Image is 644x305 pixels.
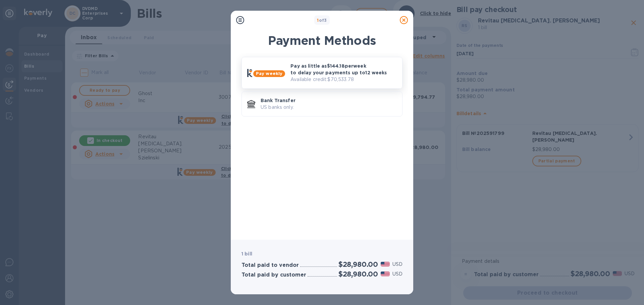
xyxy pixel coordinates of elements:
[261,97,397,104] p: Bank Transfer
[338,270,378,278] h2: $28,980.00
[256,71,282,76] b: Pay weekly
[381,262,390,266] img: USD
[392,271,402,278] p: USD
[241,262,299,269] h3: Total paid to vendor
[381,272,390,276] img: USD
[261,104,397,111] p: US banks only.
[241,272,306,278] h3: Total paid by customer
[241,33,402,48] h1: Payment Methods
[317,18,319,23] span: 1
[392,261,402,268] p: USD
[317,18,327,23] b: of 3
[290,63,397,76] p: Pay as little as $144.18 per week to delay your payments up to 12 weeks
[290,76,397,83] p: Available credit: $70,533.78
[241,251,252,256] b: 1 bill
[338,260,378,269] h2: $28,980.00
